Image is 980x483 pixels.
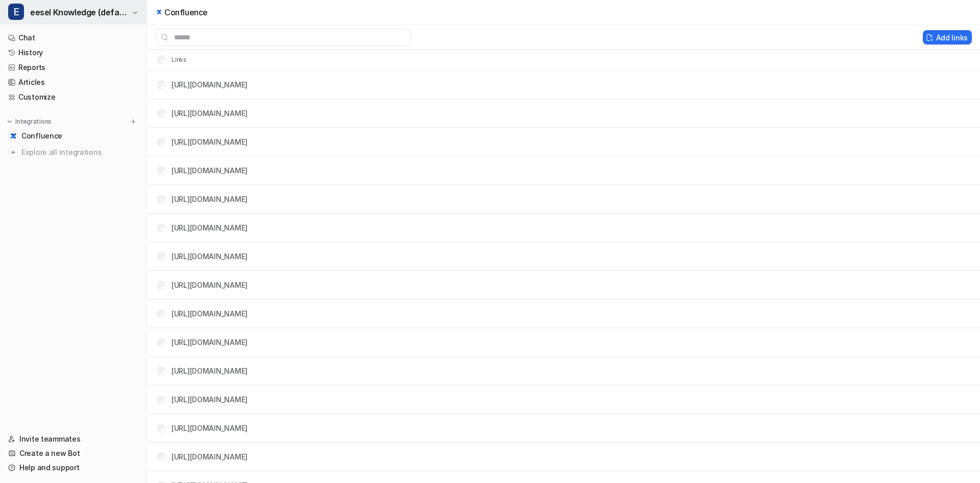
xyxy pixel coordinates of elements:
a: [URL][DOMAIN_NAME] [171,166,248,175]
img: Confluence [10,133,16,139]
img: explore all integrations [8,147,18,157]
a: History [4,45,142,60]
a: ConfluenceConfluence [4,129,142,143]
a: [URL][DOMAIN_NAME] [171,366,248,375]
a: [URL][DOMAIN_NAME] [171,309,248,318]
a: [URL][DOMAIN_NAME] [171,395,248,404]
a: Invite teammates [4,432,142,446]
a: Explore all integrations [4,145,142,159]
p: Integrations [15,118,52,126]
a: Help and support [4,461,142,475]
img: confluence icon [157,10,161,14]
button: Add links [923,30,972,44]
a: Reports [4,60,142,75]
span: E [8,4,24,20]
a: [URL][DOMAIN_NAME] [171,223,248,232]
a: [URL][DOMAIN_NAME] [171,252,248,261]
th: Links [149,54,187,66]
a: [URL][DOMAIN_NAME] [171,424,248,432]
img: expand menu [6,118,13,125]
span: Confluence [21,131,62,141]
a: [URL][DOMAIN_NAME] [171,338,248,347]
a: Chat [4,31,142,45]
a: [URL][DOMAIN_NAME] [171,109,248,118]
a: Articles [4,75,142,89]
img: menu_add.svg [130,118,137,125]
a: Create a new Bot [4,446,142,461]
a: [URL][DOMAIN_NAME] [171,80,248,89]
a: [URL][DOMAIN_NAME] [171,281,248,289]
a: [URL][DOMAIN_NAME] [171,137,248,146]
a: [URL][DOMAIN_NAME] [171,195,248,203]
span: eesel Knowledge (default) [30,5,129,19]
p: Confluence [164,7,208,17]
button: Integrations [4,117,55,127]
a: [URL][DOMAIN_NAME] [171,452,248,461]
a: Customize [4,90,142,104]
span: Explore all integrations [21,144,138,160]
